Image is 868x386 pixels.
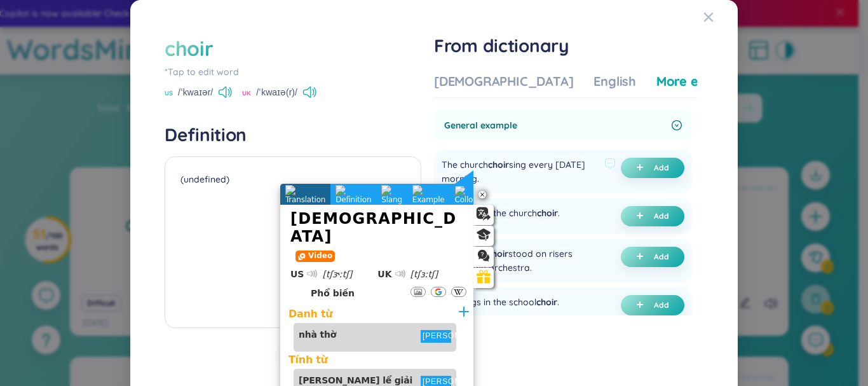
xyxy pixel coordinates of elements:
div: [DEMOGRAPHIC_DATA] [434,72,573,90]
span: plus [636,212,649,221]
h4: Definition [165,123,421,146]
textarea: (undefined) [165,156,421,328]
span: right-circle [672,120,682,130]
span: Add [654,211,669,221]
span: Add [654,163,669,173]
span: choir [537,207,558,219]
div: More examples [656,72,749,90]
div: She sings in the school . [442,295,559,315]
span: choir [487,248,508,259]
button: plus [621,295,684,315]
span: UK [242,88,251,99]
button: plus [621,158,684,178]
button: plus [621,247,684,267]
div: She sings in the church . [442,206,560,226]
h1: From dictionary [434,34,697,57]
span: US [165,88,173,99]
span: /ˈkwaɪə(r)/ [256,85,297,99]
div: English [593,72,636,90]
span: /ˈkwaɪər/ [178,85,213,99]
span: choir [536,296,557,308]
button: plus [621,206,684,226]
div: The school stood on risers behind the orchestra. [442,247,599,275]
span: plus [636,252,649,261]
span: plus [636,163,649,172]
span: Add [654,252,669,262]
span: plus [636,301,649,310]
div: choir [165,34,213,62]
span: General example [444,118,667,132]
span: Add [654,300,669,310]
div: The church sing every [DATE] morning. [442,158,599,186]
span: choir [488,159,509,170]
div: *Tap to edit word [165,65,421,79]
